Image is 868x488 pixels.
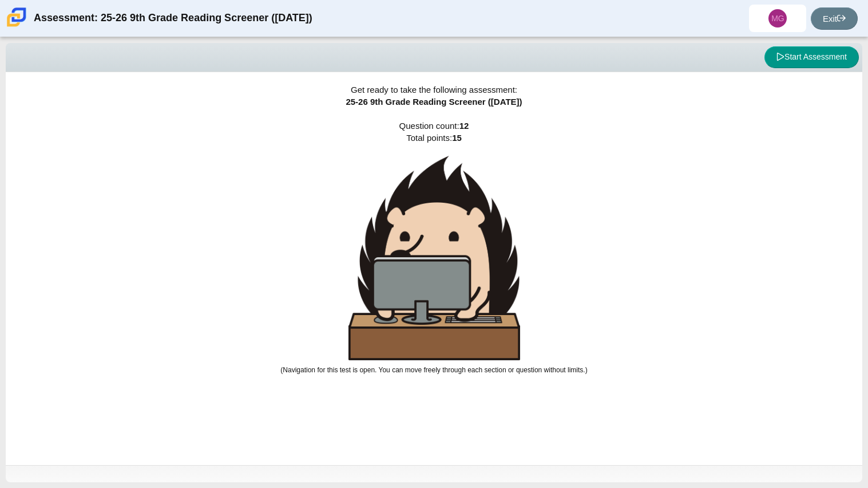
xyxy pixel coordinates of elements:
button: Start Assessment [764,46,859,68]
span: MG [771,14,784,22]
img: hedgehog-behind-computer-large.png [348,156,520,360]
div: Assessment: 25-26 9th Grade Reading Screener ([DATE]) [34,5,312,32]
span: Get ready to take the following assessment: [351,85,517,95]
small: (Navigation for this test is open. You can move freely through each section or question without l... [280,366,587,374]
b: 15 [452,133,462,143]
a: Exit [811,7,858,30]
img: Carmen School of Science & Technology [5,5,29,29]
a: Carmen School of Science & Technology [5,21,29,31]
span: Question count: Total points: [280,121,587,374]
span: 25-26 9th Grade Reading Screener ([DATE]) [346,97,522,107]
b: 12 [459,121,469,131]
